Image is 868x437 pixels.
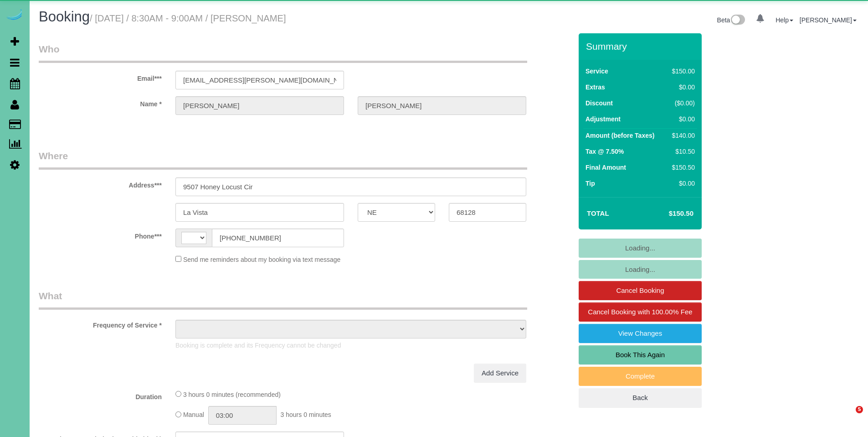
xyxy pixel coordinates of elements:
div: $10.50 [668,147,695,156]
div: $150.50 [668,163,695,172]
span: 5 [856,406,863,413]
iframe: Intercom live chat [837,406,859,428]
a: Beta [717,16,745,24]
label: Adjustment [586,114,621,124]
a: View Changes [579,324,702,343]
span: Manual [183,411,204,419]
small: / [DATE] / 8:30AM - 9:00AM / [PERSON_NAME] [90,13,286,23]
label: Duration [32,389,169,401]
h3: Summary [586,41,697,52]
div: $0.00 [668,114,695,124]
div: $0.00 [668,179,695,188]
label: Final Amount [586,163,626,172]
label: Service [586,67,608,76]
legend: What [39,289,527,310]
a: Cancel Booking with 100.00% Fee [579,302,702,322]
span: 3 hours 0 minutes (recommended) [183,391,281,398]
a: Back [579,388,702,407]
legend: Who [39,42,527,63]
strong: Total [587,209,609,217]
label: Discount [586,99,613,108]
h4: $150.50 [642,210,693,218]
a: [PERSON_NAME] [800,16,857,24]
img: Automaid Logo [5,9,24,22]
label: Tax @ 7.50% [586,147,624,156]
label: Name * [32,96,169,109]
a: Book This Again [579,345,702,364]
a: Cancel Booking [579,281,702,300]
span: Booking [39,9,90,25]
div: ($0.00) [668,99,695,108]
label: Extras [586,83,605,92]
legend: Where [39,149,527,170]
img: New interface [730,15,745,26]
div: $140.00 [668,131,695,140]
p: Booking is complete and its Frequency cannot be changed [175,341,526,350]
a: Help [776,16,793,24]
div: $0.00 [668,83,695,92]
span: Cancel Booking with 100.00% Fee [588,308,692,316]
label: Tip [586,179,595,188]
label: Amount (before Taxes) [586,131,654,140]
a: Add Service [474,364,526,383]
span: 3 hours 0 minutes [281,411,331,419]
span: Send me reminders about my booking via text message [183,256,341,263]
label: Frequency of Service * [32,317,169,330]
div: $150.00 [668,67,695,76]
